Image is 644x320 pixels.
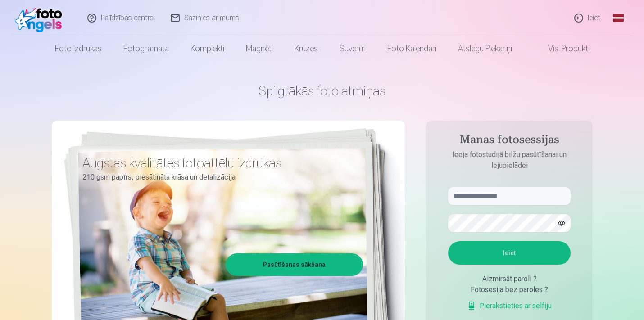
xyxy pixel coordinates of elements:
h1: Spilgtākās foto atmiņas [52,83,592,99]
div: Fotosesija bez paroles ? [448,284,571,295]
button: Ieiet [448,241,571,265]
img: /fa1 [15,4,67,32]
a: Pierakstieties ar selfiju [467,301,552,311]
a: Magnēti [235,36,284,61]
a: Foto izdrukas [44,36,113,61]
a: Suvenīri [329,36,376,61]
a: Komplekti [180,36,235,61]
a: Krūzes [284,36,329,61]
div: Aizmirsāt paroli ? [448,274,571,284]
h4: Manas fotosessijas [439,133,580,149]
a: Fotogrāmata [113,36,180,61]
a: Foto kalendāri [376,36,447,61]
p: 210 gsm papīrs, piesātināta krāsa un detalizācija [82,171,356,184]
a: Pasūtīšanas sākšana [227,255,362,275]
h3: Augstas kvalitātes fotoattēlu izdrukas [82,155,356,171]
p: Ieeja fotostudijā bilžu pasūtīšanai un lejupielādei [439,149,580,171]
a: Atslēgu piekariņi [447,36,523,61]
a: Visi produkti [523,36,600,61]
